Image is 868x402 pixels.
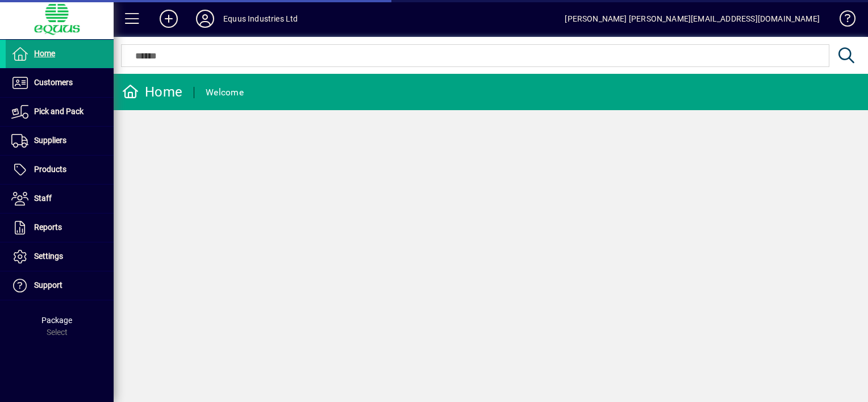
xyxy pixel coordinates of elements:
[187,9,223,29] button: Profile
[6,213,114,242] a: Reports
[565,10,820,28] div: [PERSON_NAME] [PERSON_NAME][EMAIL_ADDRESS][DOMAIN_NAME]
[6,185,114,213] a: Staff
[6,242,114,271] a: Settings
[6,69,114,97] a: Customers
[34,136,66,145] span: Suppliers
[6,156,114,184] a: Products
[151,9,187,29] button: Add
[6,127,114,155] a: Suppliers
[34,49,55,58] span: Home
[34,165,66,174] span: Products
[34,107,84,116] span: Pick and Pack
[34,78,73,87] span: Customers
[831,2,854,39] a: Knowledge Base
[34,280,62,290] span: Support
[6,98,114,126] a: Pick and Pack
[34,194,52,203] span: Staff
[122,83,182,101] div: Home
[6,271,114,300] a: Support
[34,252,63,261] span: Settings
[206,83,244,102] div: Welcome
[34,223,62,232] span: Reports
[41,316,72,325] span: Package
[223,10,298,28] div: Equus Industries Ltd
